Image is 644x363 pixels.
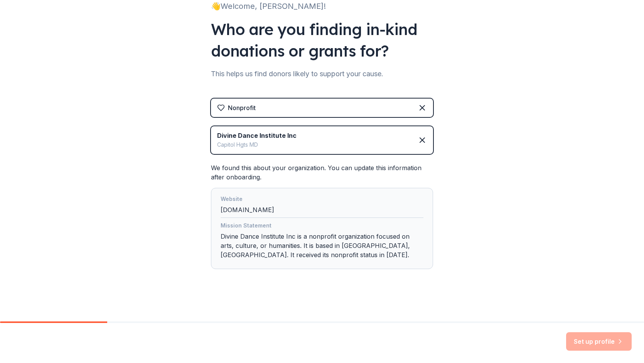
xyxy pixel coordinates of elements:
[217,131,297,140] div: Divine Dance Institute Inc
[211,163,433,269] div: We found this about your organization. You can update this information after onboarding.
[211,68,433,80] div: This helps us find donors likely to support your cause.
[221,194,423,218] div: [DOMAIN_NAME]
[217,140,297,149] div: Capitol Hgts MD
[221,221,423,232] div: Mission Statement
[221,194,423,205] div: Website
[211,18,433,62] div: Who are you finding in-kind donations or grants for?
[228,103,256,112] div: Nonprofit
[221,221,423,263] div: Divine Dance Institute Inc is a nonprofit organization focused on arts, culture, or humanities. I...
